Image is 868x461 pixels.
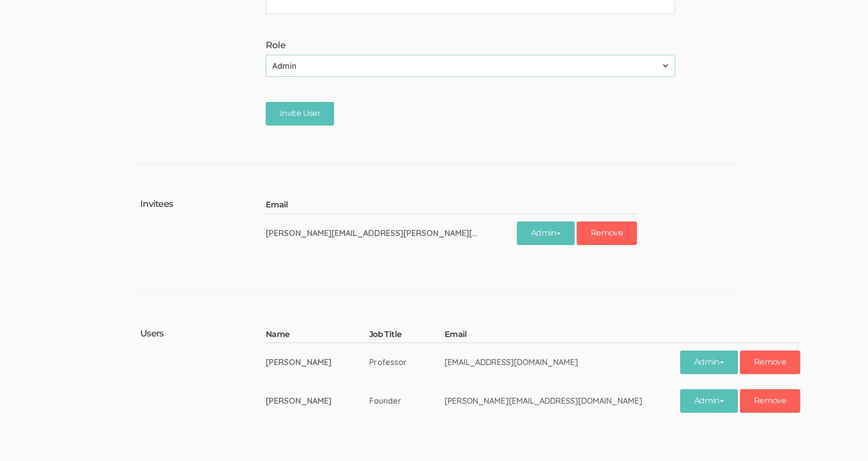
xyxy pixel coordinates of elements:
[680,351,738,374] button: Admin
[445,329,680,343] th: Email
[266,39,675,52] label: Role
[266,102,334,126] input: Invite User
[140,329,266,426] h4: Users
[369,329,445,343] th: Job Title
[445,382,680,420] td: [PERSON_NAME][EMAIL_ADDRESS][DOMAIN_NAME]
[266,343,369,382] td: [PERSON_NAME]
[445,343,680,382] td: [EMAIL_ADDRESS][DOMAIN_NAME]
[369,343,445,382] td: Professor
[266,199,517,213] th: Email
[266,382,369,420] td: [PERSON_NAME]
[740,351,800,374] button: Remove
[740,389,800,413] button: Remove
[680,389,738,413] button: Admin
[369,382,445,420] td: Founder
[266,213,517,252] td: [PERSON_NAME][EMAIL_ADDRESS][PERSON_NAME][DOMAIN_NAME]
[517,221,575,245] button: Admin
[577,221,637,245] button: Remove
[140,199,266,258] h4: Invitees
[266,329,369,343] th: Name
